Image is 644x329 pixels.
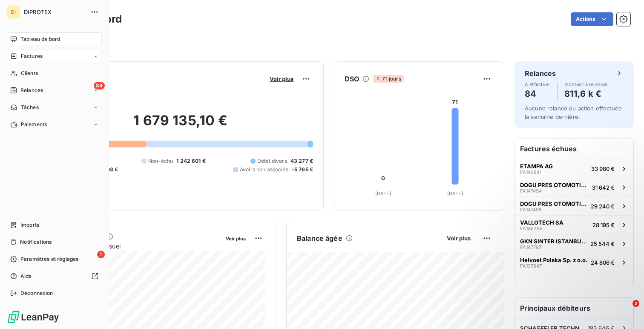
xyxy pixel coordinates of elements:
h6: Principaux débiteurs [515,298,633,318]
span: -5 765 € [292,166,313,173]
span: 71 jours [373,75,403,83]
span: GKN SINTER ISTANBUL METAL SANAYI VE [520,238,587,245]
iframe: Intercom live chat [615,300,635,320]
span: 29 240 € [591,203,615,210]
span: Voir plus [270,75,293,82]
span: Montant à relancer [564,82,608,87]
h4: 84 [525,87,550,101]
h6: DSO [345,74,359,84]
span: Voir plus [226,236,246,242]
button: DOGU PRES OTOMOTIV VE TEKNIKFA14749431 642 € [515,178,633,196]
button: Voir plus [223,234,248,242]
span: DIPROTEX [24,9,85,15]
span: ETAMPA AG [520,163,553,170]
span: Tâches [21,104,39,111]
span: FA146841 [520,170,541,175]
span: Chiffre d'affaires mensuel [48,242,220,251]
button: GKN SINTER ISTANBUL METAL SANAYI VEFA14779725 544 € [515,234,633,253]
tspan: [DATE] [375,190,391,196]
span: FA146286 [520,226,543,231]
span: 43 277 € [290,157,313,165]
button: DOGU PRES OTOMOTIV VE TEKNIKFA14749529 240 € [515,196,633,215]
span: 1 242 601 € [176,157,206,165]
button: VALLOTECH SAFA14628628 195 € [515,215,633,234]
span: 1 [97,251,105,258]
span: Clients [21,69,38,77]
span: Factures [21,52,43,60]
span: 84 [94,82,105,89]
h6: Relances [525,68,556,78]
span: Imports [20,221,39,229]
iframe: Intercom notifications message [474,246,644,306]
span: 25 544 € [590,240,615,247]
span: Non-échu [148,157,173,165]
h6: Balance âgée [297,233,342,243]
span: Débit divers [257,157,287,165]
span: Notifications [20,238,52,246]
span: Relances [20,87,43,94]
button: Voir plus [267,75,296,83]
span: 28 195 € [592,222,615,228]
h2: 1 679 135,10 € [48,112,313,138]
span: DOGU PRES OTOMOTIV VE TEKNIK [520,200,587,207]
span: 31 642 € [592,184,615,191]
img: Logo LeanPay [7,310,60,324]
span: VALLOTECH SA [520,219,563,226]
span: Aide [20,272,32,280]
span: Tableau de bord [20,35,60,43]
span: FA147495 [520,207,542,212]
span: Avoirs non associés [240,166,288,173]
span: Voir plus [447,235,471,242]
span: Aucune relance ou action effectuée la semaine dernière. [525,105,622,120]
span: Paiements [21,121,47,128]
span: FA147494 [520,188,542,193]
span: DOGU PRES OTOMOTIV VE TEKNIK [520,182,589,188]
span: À effectuer [525,82,550,87]
div: DI [7,5,20,19]
span: FA147797 [520,245,541,250]
tspan: [DATE] [447,190,463,196]
button: Actions [571,12,613,26]
button: ETAMPA AGFA14684133 980 € [515,159,633,178]
span: 2 [632,300,639,307]
a: Aide [7,269,102,283]
span: 33 980 € [591,165,615,172]
h4: 811,6 k € [564,87,608,101]
h6: Factures échues [515,139,633,159]
button: Voir plus [444,234,473,242]
span: Paramètres et réglages [20,255,78,263]
span: Déconnexion [20,289,53,297]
